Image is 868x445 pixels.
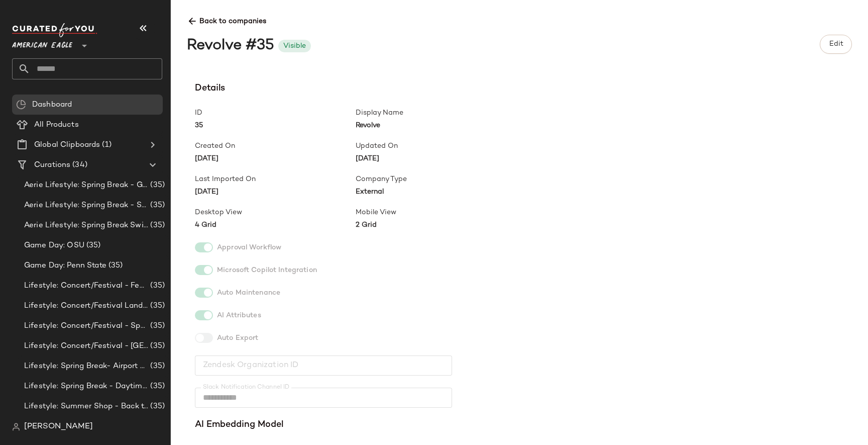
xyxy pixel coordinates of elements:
span: [DATE] [195,153,356,164]
span: (35) [148,401,165,412]
span: Mobile View [356,207,516,218]
span: (35) [148,300,165,312]
span: (35) [148,180,165,191]
span: AI Embedding Model [195,418,516,432]
span: (1) [100,139,111,151]
span: [PERSON_NAME] [24,421,93,433]
span: Created On [195,141,356,151]
span: Game Day: Penn State [24,260,106,272]
span: All Products [34,119,79,131]
span: 4 Grid [195,220,356,230]
div: Visible [283,41,306,51]
span: Display Name [356,108,516,118]
span: (35) [148,381,165,392]
span: American Eagle [12,34,72,52]
span: Lifestyle: Summer Shop - Back to School Essentials [24,401,148,412]
span: (35) [84,240,101,251]
span: Lifestyle: Concert/Festival - Sporty [24,320,148,332]
span: (34) [70,159,87,171]
span: Updated On [356,141,516,151]
span: Lifestyle: Concert/Festival Landing Page [24,300,148,312]
span: (35) [106,260,123,272]
span: Game Day: OSU [24,240,84,251]
span: Global Clipboards [34,139,100,151]
span: 2 Grid [356,220,516,230]
img: svg%3e [16,100,26,110]
span: Company Type [356,174,516,185]
img: svg%3e [12,423,20,431]
span: 35 [195,120,356,131]
span: (35) [148,200,165,211]
span: Desktop View [195,207,356,218]
div: Revolve #35 [187,35,274,57]
span: Last Imported On [195,174,356,185]
span: Lifestyle: Concert/Festival - [GEOGRAPHIC_DATA] [24,340,148,352]
span: (35) [148,220,165,231]
span: (35) [148,340,165,352]
span: Aerie Lifestyle: Spring Break - Sporty [24,200,148,211]
span: Aerie Lifestyle: Spring Break - Girly/Femme [24,180,148,191]
span: Edit [828,40,843,48]
span: (35) [148,320,165,332]
span: Curations [34,159,70,171]
span: ID [195,108,356,118]
span: Lifestyle: Spring Break- Airport Style [24,361,148,372]
span: Revolve [356,120,516,131]
span: (35) [148,280,165,292]
span: Lifestyle: Spring Break - Daytime Casual [24,381,148,392]
span: (35) [148,361,165,372]
span: Lifestyle: Concert/Festival - Femme [24,280,148,292]
span: Details [195,81,516,96]
span: Aerie Lifestyle: Spring Break Swimsuits Landing Page [24,220,148,231]
button: Edit [820,35,852,54]
span: Dashboard [32,99,72,111]
span: [DATE] [356,153,516,164]
span: External [356,187,516,197]
span: [DATE] [195,187,356,197]
span: Back to companies [187,8,852,27]
img: cfy_white_logo.C9jOOHJF.svg [12,23,97,37]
